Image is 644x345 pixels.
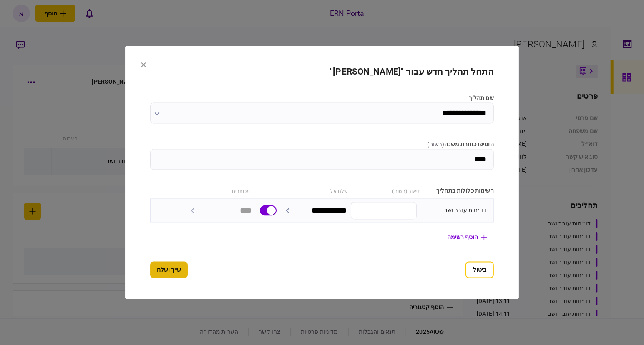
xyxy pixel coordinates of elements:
div: רשימות כלולות בתהליך [425,187,494,195]
button: הוסף רשימה [440,230,494,245]
div: מכותבים [181,187,250,195]
span: ( רשות ) [427,141,445,148]
label: שם תהליך [150,94,494,103]
input: שם תהליך [150,103,494,124]
div: שלח אל [279,187,348,195]
h2: התחל תהליך חדש עבור "[PERSON_NAME]" [150,67,494,77]
input: הוסיפו כותרת משנה [150,149,494,170]
button: שייך ושלח [150,262,188,278]
div: תיאור (רשות) [352,187,421,195]
div: דו״חות עובר ושב [421,206,487,215]
label: הוסיפו כותרת משנה [150,140,494,149]
button: ביטול [465,262,494,278]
